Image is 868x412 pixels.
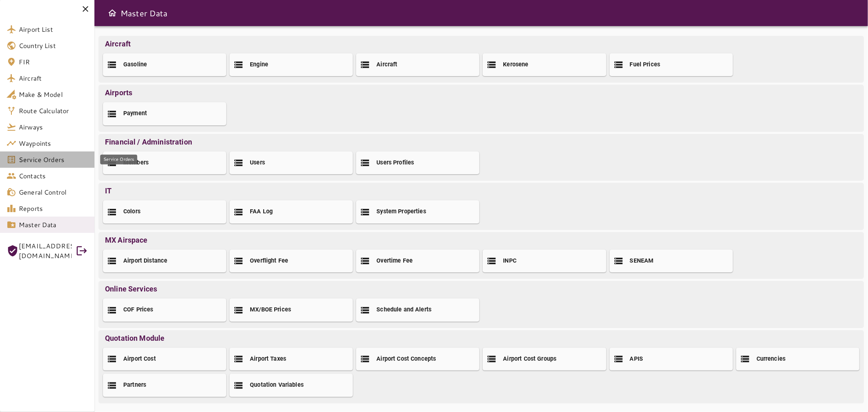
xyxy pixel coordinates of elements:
h2: Schedule and Alerts [376,306,431,314]
p: MX Airspace [101,234,861,245]
span: Service Orders [19,155,88,164]
h2: MX/BOE Prices [250,306,291,314]
p: Aircraft [101,38,861,49]
span: Airways [19,122,88,132]
h2: Fuel Prices [630,61,660,69]
span: Make & Model [19,90,88,99]
h2: Overflight Fee [250,257,288,265]
p: Quotation Module [101,333,861,344]
h2: SENEAM [630,257,654,265]
h2: Aircraft [376,61,397,69]
h2: Airport Cost Concepts [376,355,436,364]
p: IT [101,185,861,196]
span: Reports [19,204,88,213]
span: Waypoints [19,138,88,148]
h2: Airport Taxes [250,355,286,364]
h2: Users [250,159,265,167]
p: Financial / Administration [101,136,861,147]
span: Aircraft [19,73,88,83]
h2: Users Profiles [376,159,414,167]
span: General Control [19,187,88,197]
h2: System Properties [376,208,426,216]
h2: Payment [123,110,147,118]
h2: COF Prices [123,306,153,314]
span: Route Calculator [19,106,88,116]
h2: Airport Distance [123,257,167,265]
p: Online Services [101,283,861,294]
h2: APIS [630,355,643,364]
span: FIR [19,57,88,67]
span: Contacts [19,171,88,181]
h2: Quotation Variables [250,381,304,390]
span: Master Data [19,220,88,230]
h2: FAA Log [250,208,273,216]
h2: Gasoline [123,61,147,69]
h2: Currencies [756,355,786,364]
p: Airports [101,87,861,98]
h2: Airport Cost [123,355,156,364]
h2: Airport Cost Groups [503,355,556,364]
span: Country List [19,41,88,50]
div: Service Orders [100,155,137,164]
h2: Overtime Fee [376,257,413,265]
span: [EMAIL_ADDRESS][DOMAIN_NAME] [19,241,72,261]
h2: Colors [123,208,140,216]
span: Airport List [19,24,88,34]
h2: INPC [503,257,516,265]
h2: Kerosene [503,61,528,69]
h2: Partners [123,381,146,390]
h6: Master Data [120,7,168,20]
button: Open drawer [104,5,120,21]
h2: Engine [250,61,268,69]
